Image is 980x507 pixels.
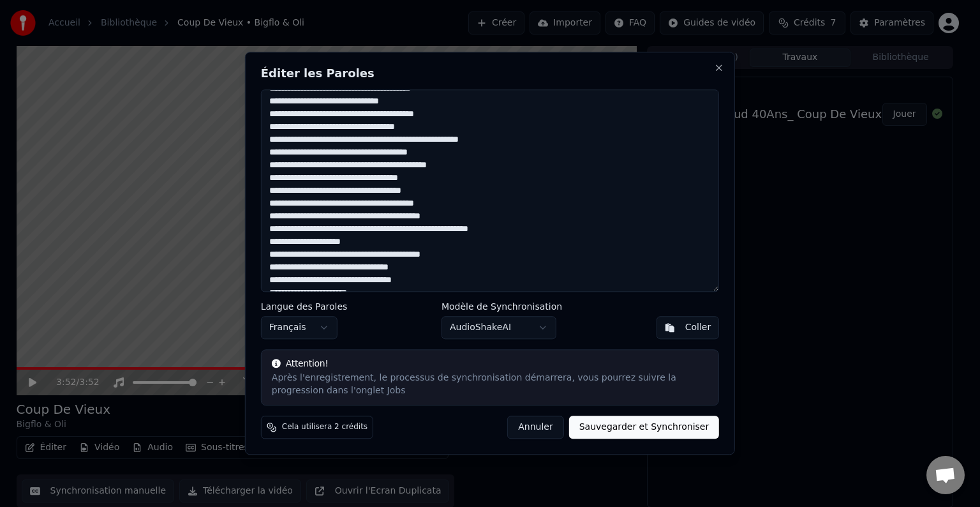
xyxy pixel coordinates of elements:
[282,423,367,433] span: Cela utilisera 2 crédits
[507,416,563,439] button: Annuler
[442,303,562,312] label: Modèle de Synchronisation
[261,68,719,79] h2: Éditer les Paroles
[657,317,720,340] button: Coller
[261,303,348,312] label: Langue des Paroles
[272,358,708,371] div: Attention!
[569,416,720,439] button: Sauvegarder et Synchroniser
[272,372,708,398] div: Après l'enregistrement, le processus de synchronisation démarrera, vous pourrez suivre la progres...
[685,322,711,335] div: Coller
